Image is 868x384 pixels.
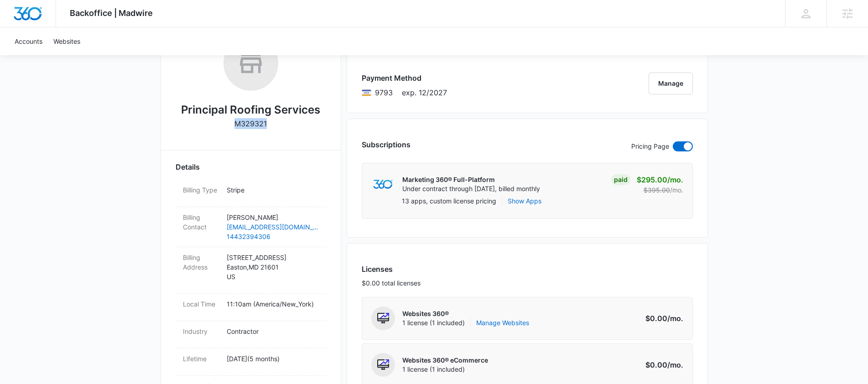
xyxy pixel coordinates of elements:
[70,8,153,18] span: Backoffice | Madwire
[176,294,326,321] div: Local Time11:10am (America/New_York)
[640,359,683,370] p: $0.00
[176,161,200,172] span: Details
[362,264,421,275] h3: Licenses
[637,174,683,185] p: $295.00
[227,327,319,336] p: Contractor
[176,247,326,294] div: Billing Address[STREET_ADDRESS]Easton,MD 21601US
[667,360,683,369] span: /mo.
[508,196,541,206] button: Show Apps
[176,180,326,207] div: Billing TypeStripe
[227,185,319,195] p: Stripe
[402,184,540,193] p: Under contract through [DATE], billed monthly
[402,365,488,374] span: 1 license (1 included)
[402,318,529,327] span: 1 license (1 included)
[644,186,670,194] s: $395.00
[227,299,319,309] p: 11:10am ( America/New_York )
[183,327,219,336] dt: Industry
[631,141,669,151] p: Pricing Page
[362,278,421,288] p: $0.00 total licenses
[227,354,319,363] p: [DATE] ( 5 months )
[670,186,683,194] span: /mo.
[176,321,326,348] div: IndustryContractor
[183,354,219,363] dt: Lifetime
[183,299,219,309] dt: Local Time
[640,313,683,324] p: $0.00
[227,213,319,222] p: [PERSON_NAME]
[402,356,488,365] p: Websites 360® eCommerce
[227,232,319,241] a: 14432394306
[48,27,86,55] a: Websites
[9,27,48,55] a: Accounts
[176,207,326,247] div: Billing Contact[PERSON_NAME][EMAIL_ADDRESS][DOMAIN_NAME]14432394306
[183,213,219,232] dt: Billing Contact
[373,180,393,189] img: marketing360Logo
[176,348,326,376] div: Lifetime[DATE](5 months)
[183,185,219,195] dt: Billing Type
[362,139,411,150] h3: Subscriptions
[402,87,447,98] span: exp. 12/2027
[234,118,267,129] p: M329321
[667,175,683,184] span: /mo.
[362,73,447,83] h3: Payment Method
[375,87,393,98] span: Visa ending with
[402,196,496,206] p: 13 apps, custom license pricing
[402,175,540,184] p: Marketing 360® Full-Platform
[611,174,630,185] div: Paid
[227,222,319,232] a: [EMAIL_ADDRESS][DOMAIN_NAME]
[181,102,320,118] h2: Principal Roofing Services
[649,73,693,94] button: Manage
[183,253,219,272] dt: Billing Address
[227,253,319,281] p: [STREET_ADDRESS] Easton , MD 21601 US
[402,309,529,318] p: Websites 360®
[476,318,529,327] a: Manage Websites
[667,314,683,323] span: /mo.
